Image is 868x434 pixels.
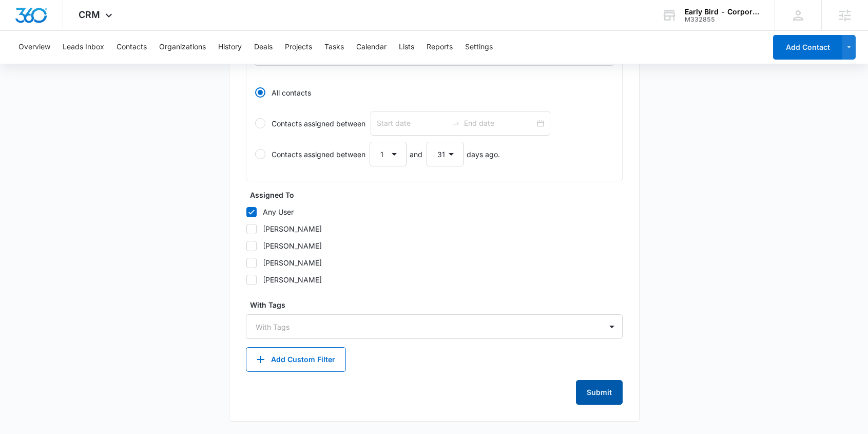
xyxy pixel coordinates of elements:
button: Settings [465,31,493,64]
button: Tasks [324,31,344,64]
select: Contacts assigned betweenanddays ago. [427,142,464,166]
span: CRM [79,9,100,20]
label: All contacts [255,80,614,105]
div: Contacts assigned between and days ago. [272,142,500,166]
button: History [218,31,242,64]
button: Overview [18,31,50,64]
button: Calendar [356,31,387,64]
div: [PERSON_NAME] [263,257,322,268]
div: Any User [263,206,294,217]
div: [PERSON_NAME] [263,240,322,251]
button: Deals [254,31,273,64]
div: account id [685,16,760,23]
button: Organizations [159,31,206,64]
input: Contacts assigned between [377,118,448,129]
select: Contacts assigned betweenanddays ago. [370,142,407,166]
button: Projects [285,31,312,64]
button: Add Custom Filter [246,347,346,372]
label: Contacts assigned between [255,111,614,136]
button: Submit [576,380,623,405]
div: [PERSON_NAME] [263,274,322,285]
div: [PERSON_NAME] [263,223,322,234]
button: Leads Inbox [63,31,104,64]
span: to [452,119,460,127]
button: Reports [427,31,453,64]
button: Contacts [117,31,147,64]
input: Contacts assigned between [464,118,535,129]
label: With Tags [250,299,627,310]
button: Lists [399,31,414,64]
div: account name [685,8,760,16]
label: Assigned To [250,190,627,200]
button: Add Contact [773,35,842,60]
span: swap-right [452,119,460,127]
